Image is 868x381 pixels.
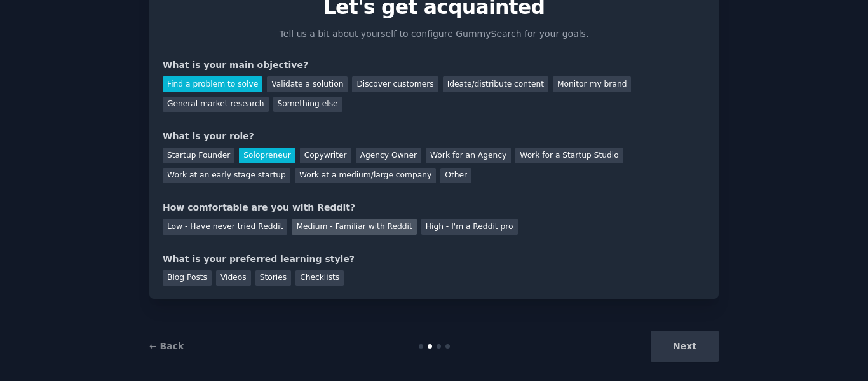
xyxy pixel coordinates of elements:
[426,148,511,163] div: Work for an Agency
[421,219,518,235] div: High - I'm a Reddit pro
[163,201,705,214] div: How comfortable are you with Reddit?
[163,97,269,113] div: General market research
[515,148,623,163] div: Work for a Startup Studio
[255,270,291,286] div: Stories
[295,168,436,184] div: Work at a medium/large company
[356,148,421,163] div: Agency Owner
[163,76,262,92] div: Find a problem to solve
[149,341,184,351] a: ← Back
[440,168,471,184] div: Other
[163,219,287,235] div: Low - Have never tried Reddit
[163,59,705,72] div: What is your main objective?
[163,148,234,163] div: Startup Founder
[553,76,631,92] div: Monitor my brand
[443,76,548,92] div: Ideate/distribute content
[267,76,348,92] div: Validate a solution
[163,168,290,184] div: Work at an early stage startup
[352,76,438,92] div: Discover customers
[239,148,295,163] div: Solopreneur
[300,148,351,163] div: Copywriter
[295,270,344,286] div: Checklists
[292,219,416,235] div: Medium - Familiar with Reddit
[273,97,342,113] div: Something else
[274,27,594,41] p: Tell us a bit about yourself to configure GummySearch for your goals.
[216,270,251,286] div: Videos
[163,253,705,266] div: What is your preferred learning style?
[163,130,705,143] div: What is your role?
[163,270,212,286] div: Blog Posts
